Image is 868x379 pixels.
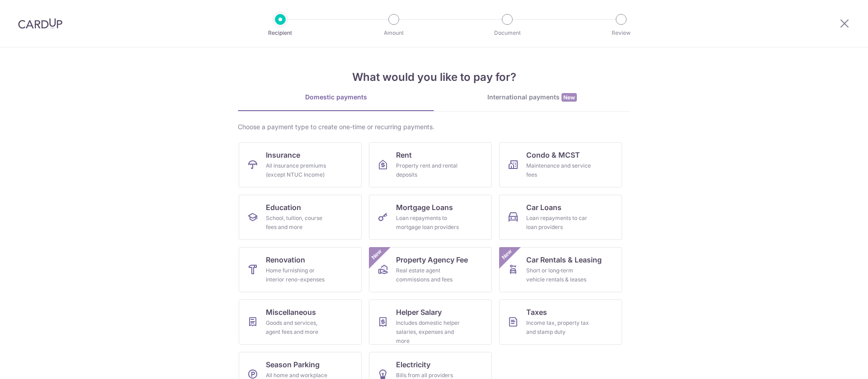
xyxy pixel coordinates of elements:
div: Loan repayments to mortgage loan providers [396,214,461,232]
span: Season Parking [266,359,320,370]
div: Property rent and rental deposits [396,161,461,179]
span: Insurance [266,150,300,160]
a: RenovationHome furnishing or interior reno-expenses [239,247,362,292]
div: Short or long‑term vehicle rentals & leases [526,266,591,284]
span: Car Rentals & Leasing [526,254,602,265]
span: Property Agency Fee [396,254,468,265]
div: Income tax, property tax and stamp duty [526,318,591,337]
div: Domestic payments [238,93,434,102]
p: Amount [360,28,427,37]
a: Property Agency FeeReal estate agent commissions and feesNew [369,247,492,292]
span: Electricity [396,359,430,370]
div: All insurance premiums (except NTUC Income) [266,161,331,179]
a: TaxesIncome tax, property tax and stamp duty [499,299,622,345]
div: Includes domestic helper salaries, expenses and more [396,318,461,346]
span: Rent [396,150,412,160]
a: EducationSchool, tuition, course fees and more [239,195,362,240]
h4: What would you like to pay for? [238,69,630,85]
div: Goods and services, agent fees and more [266,318,331,337]
span: Car Loans [526,202,561,213]
a: Helper SalaryIncludes domestic helper salaries, expenses and more [369,299,492,345]
a: RentProperty rent and rental deposits [369,142,492,187]
div: Real estate agent commissions and fees [396,266,461,284]
a: Mortgage LoansLoan repayments to mortgage loan providers [369,195,492,240]
div: School, tuition, course fees and more [266,214,331,232]
span: Taxes [526,307,547,318]
a: Car Rentals & LeasingShort or long‑term vehicle rentals & leasesNew [499,247,622,292]
div: Choose a payment type to create one-time or recurring payments. [238,122,630,131]
div: Maintenance and service fees [526,161,591,179]
img: CardUp [18,18,62,29]
a: InsuranceAll insurance premiums (except NTUC Income) [239,142,362,187]
span: Helper Salary [396,307,442,318]
span: Education [266,202,301,213]
div: Home furnishing or interior reno-expenses [266,266,331,284]
span: New [500,247,514,262]
span: Miscellaneous [266,307,316,318]
span: New [561,93,577,102]
span: Renovation [266,254,305,265]
p: Document [474,28,541,37]
a: MiscellaneousGoods and services, agent fees and more [239,299,362,345]
span: Condo & MCST [526,150,580,160]
div: International payments [434,93,630,102]
p: Review [588,28,655,37]
div: Loan repayments to car loan providers [526,214,591,232]
p: Recipient [247,28,314,37]
span: Mortgage Loans [396,202,453,213]
a: Condo & MCSTMaintenance and service fees [499,142,622,187]
span: New [369,247,384,262]
a: Car LoansLoan repayments to car loan providers [499,195,622,240]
